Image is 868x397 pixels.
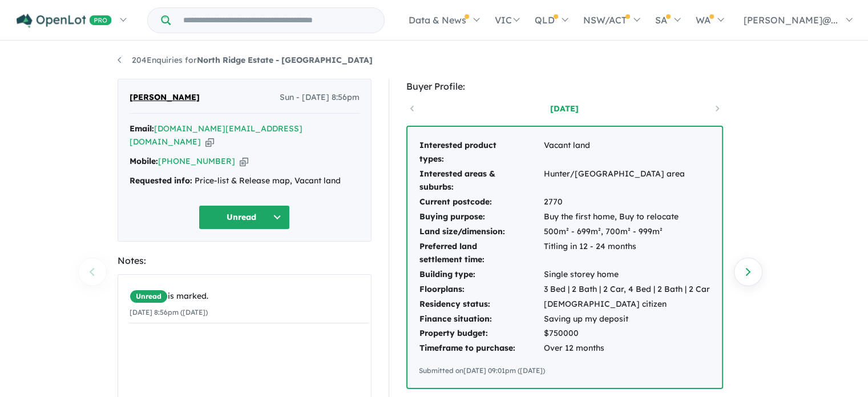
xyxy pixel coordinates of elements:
[158,156,235,166] a: [PHONE_NUMBER]
[205,136,214,148] button: Copy
[130,123,302,147] a: [DOMAIN_NAME][EMAIL_ADDRESS][DOMAIN_NAME]
[543,239,710,268] td: Titling in 12 - 24 months
[419,341,543,356] td: Timeframe to purchase:
[199,205,290,230] button: Unread
[419,365,710,376] div: Submitted on [DATE] 09:01pm ([DATE])
[130,91,200,105] span: [PERSON_NAME]
[543,341,710,356] td: Over 12 months
[543,312,710,327] td: Saving up my deposit
[419,239,543,268] td: Preferred land settlement time:
[543,267,710,282] td: Single storey home
[543,326,710,341] td: $750000
[130,290,168,303] span: Unread
[419,267,543,282] td: Building type:
[130,175,192,186] strong: Requested info:
[419,195,543,210] td: Current postcode:
[744,14,838,26] span: [PERSON_NAME]@...
[406,79,723,94] div: Buyer Profile:
[543,195,710,210] td: 2770
[419,326,543,341] td: Property budget:
[419,282,543,297] td: Floorplans:
[419,138,543,167] td: Interested product types:
[130,156,158,166] strong: Mobile:
[240,155,248,167] button: Copy
[130,290,368,303] div: is marked.
[130,174,360,188] div: Price-list & Release map, Vacant land
[543,138,710,167] td: Vacant land
[419,167,543,195] td: Interested areas & suburbs:
[118,253,372,268] div: Notes:
[197,55,373,65] strong: North Ridge Estate - [GEOGRAPHIC_DATA]
[280,91,360,105] span: Sun - [DATE] 8:56pm
[17,14,112,28] img: Openlot PRO Logo White
[543,167,710,195] td: Hunter/[GEOGRAPHIC_DATA] area
[130,308,208,316] small: [DATE] 8:56pm ([DATE])
[516,103,613,114] a: [DATE]
[118,54,751,67] nav: breadcrumb
[543,282,710,297] td: 3 Bed | 2 Bath | 2 Car, 4 Bed | 2 Bath | 2 Car
[118,55,373,65] a: 204Enquiries forNorth Ridge Estate - [GEOGRAPHIC_DATA]
[173,8,382,33] input: Try estate name, suburb, builder or developer
[543,210,710,224] td: Buy the first home, Buy to relocate
[419,312,543,327] td: Finance situation:
[419,210,543,224] td: Buying purpose:
[419,224,543,239] td: Land size/dimension:
[130,123,154,134] strong: Email:
[419,297,543,312] td: Residency status:
[543,297,710,312] td: [DEMOGRAPHIC_DATA] citizen
[543,224,710,239] td: 500m² - 699m², 700m² - 999m²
